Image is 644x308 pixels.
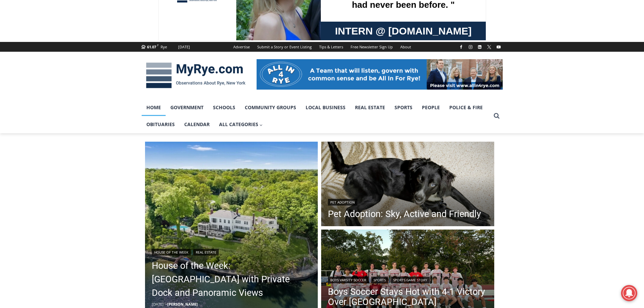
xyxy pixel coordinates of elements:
a: Calendar [180,116,214,133]
h4: [PERSON_NAME] Read Sanctuary Fall Fest: [DATE] [5,68,90,84]
a: [PERSON_NAME] [167,302,198,307]
time: [DATE] [152,302,164,307]
a: Free Newsletter Sign Up [347,42,397,52]
a: People [417,99,445,116]
a: Pet Adoption [328,199,357,206]
a: House of the Week [152,249,191,256]
a: Linkedin [476,43,484,51]
span: 61.07 [147,44,156,49]
a: Local Business [301,99,350,116]
a: Sports [371,277,388,283]
a: Real Estate [350,99,390,116]
a: Instagram [467,43,475,51]
div: | | [328,275,487,283]
a: Facebook [457,43,465,51]
a: About [397,42,415,52]
img: All in for Rye [257,59,503,90]
a: Boys Varsity Soccer [328,277,368,283]
div: [DATE] [178,44,190,50]
a: Advertise [230,42,254,52]
a: Community Groups [240,99,301,116]
a: YouTube [495,43,503,51]
a: Government [166,99,208,116]
a: Obituaries [142,116,180,133]
span: – [165,302,167,307]
a: Police & Fire [445,99,487,116]
a: Sports [390,99,417,116]
a: Boys Soccer Stays Hot with 4-1 Victory Over [GEOGRAPHIC_DATA] [328,287,487,307]
div: 6 [79,57,82,64]
a: X [485,43,493,51]
div: / [76,57,77,64]
div: | [152,247,311,256]
a: Sports Game Story [391,277,430,283]
a: Read More Pet Adoption: Sky, Active and Friendly [321,142,494,228]
a: House of the Week: [GEOGRAPHIC_DATA] with Private Dock and Panoramic Views [152,259,311,300]
a: Submit a Story or Event Listing [254,42,315,52]
div: "[PERSON_NAME] and I covered the [DATE] Parade, which was a really eye opening experience as I ha... [171,0,319,66]
a: Pet Adoption: Sky, Active and Friendly [328,209,481,219]
span: Intern @ [DOMAIN_NAME] [177,67,313,82]
img: [PHOTO; Sky. Contributed.] [321,142,494,228]
button: View Search Form [491,110,503,122]
nav: Primary Navigation [142,99,491,133]
div: Co-sponsored by Westchester County Parks [71,20,98,55]
a: Home [142,99,166,116]
nav: Secondary Navigation [230,42,415,52]
a: Tips & Letters [315,42,347,52]
a: Schools [208,99,240,116]
img: s_800_29ca6ca9-f6cc-433c-a631-14f6620ca39b.jpeg [0,0,67,67]
img: MyRye.com [142,58,250,93]
div: 1 [71,57,74,64]
a: Intern @ [DOMAIN_NAME] [163,66,328,84]
div: Rye [161,44,167,50]
a: Real Estate [193,249,219,256]
a: [PERSON_NAME] Read Sanctuary Fall Fest: [DATE] [0,67,101,84]
span: F [157,43,159,47]
button: Child menu of All Categories [214,116,268,133]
